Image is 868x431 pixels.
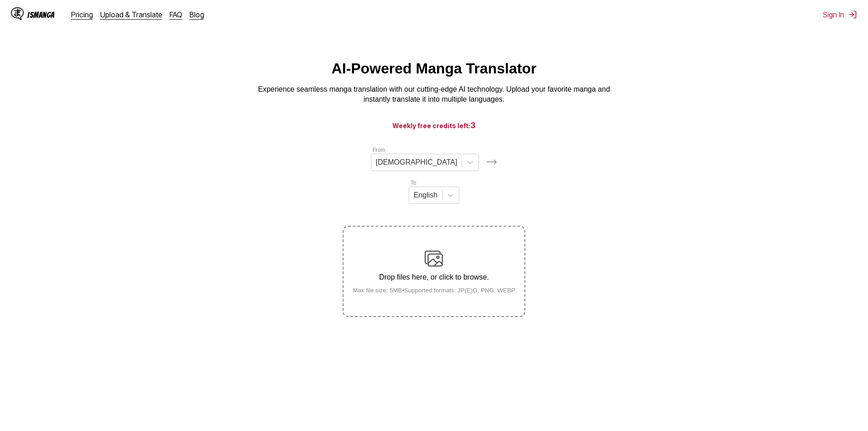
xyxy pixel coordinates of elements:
a: Upload & Translate [100,10,162,19]
a: IsManga LogoIsManga [11,7,71,22]
p: Drop files here, or click to browse. [345,273,523,281]
h1: AI-Powered Manga Translator [332,60,537,77]
label: To [411,180,416,186]
a: FAQ [169,10,182,19]
span: 3 [470,120,476,130]
img: Sign out [848,10,857,19]
h3: Weekly free credits left: [22,119,846,131]
p: Experience seamless manga translation with our cutting-edge AI technology. Upload your favorite m... [252,84,616,105]
img: Languages icon [486,156,497,167]
button: Sign In [823,10,857,19]
a: Blog [190,10,204,19]
img: IsManga Logo [11,7,24,20]
small: Max file size: 5MB • Supported formats: JP(E)G, PNG, WEBP [345,287,523,294]
div: IsManga [27,10,55,19]
a: Pricing [71,10,93,19]
label: From [373,147,385,153]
